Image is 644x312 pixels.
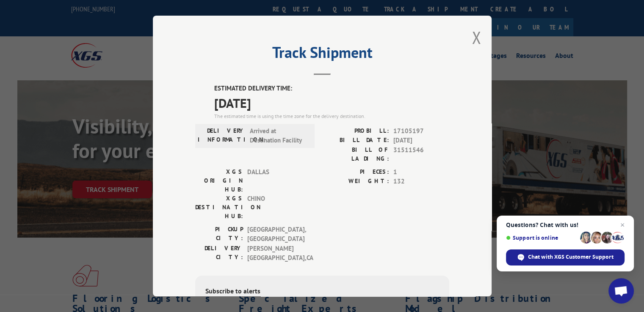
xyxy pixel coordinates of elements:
[195,244,243,263] label: DELIVERY CITY:
[608,278,634,304] div: Open chat
[322,177,389,186] label: WEIGHT:
[205,285,439,298] div: Subscribe to alerts
[322,167,389,177] label: PIECES:
[393,177,449,186] span: 132
[214,84,449,93] label: ESTIMATED DELIVERY TIME:
[214,93,449,112] span: [DATE]
[322,136,389,145] label: BILL DATE:
[528,253,614,261] span: Chat with XGS Customer Support
[214,112,449,120] div: The estimated time is using the time zone for the delivery destination.
[506,235,577,241] span: Support is online
[506,249,625,265] div: Chat with XGS Customer Support
[195,224,243,244] label: PICKUP CITY:
[393,167,449,177] span: 1
[247,194,304,220] span: CHINO
[247,224,304,244] span: [GEOGRAPHIC_DATA] , [GEOGRAPHIC_DATA]
[247,244,304,263] span: [PERSON_NAME][GEOGRAPHIC_DATA] , CA
[506,222,625,228] span: Questions? Chat with us!
[195,167,243,194] label: XGS ORIGIN HUB:
[617,220,627,230] span: Close chat
[195,194,243,220] label: XGS DESTINATION HUB:
[250,126,307,145] span: Arrived at Destination Facility
[322,126,389,136] label: PROBILL:
[393,136,449,145] span: [DATE]
[322,145,389,163] label: BILL OF LADING:
[393,145,449,163] span: 31511546
[393,126,449,136] span: 17105197
[195,47,449,63] h2: Track Shipment
[247,167,304,194] span: DALLAS
[198,126,246,145] label: DELIVERY INFORMATION:
[472,26,481,49] button: Close modal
